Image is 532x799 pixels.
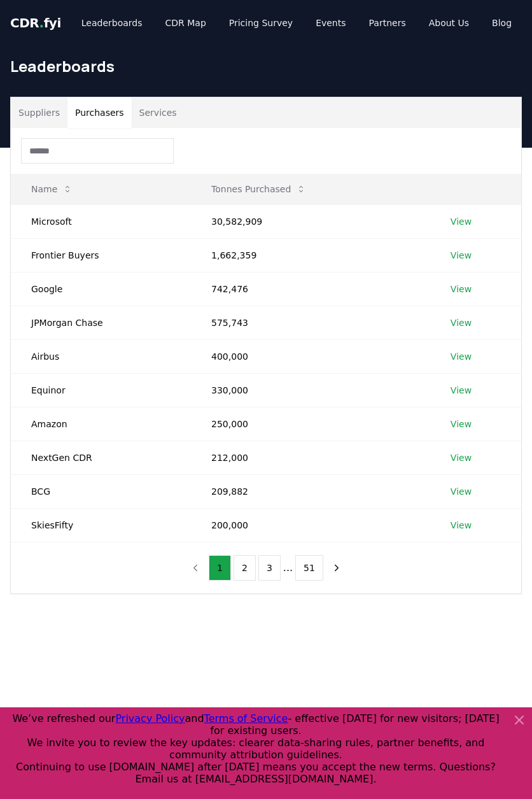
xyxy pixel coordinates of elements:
a: View [451,249,472,262]
td: Google [11,272,191,306]
a: CDR Map [155,11,216,34]
td: Airbus [11,339,191,373]
span: CDR fyi [10,15,61,31]
a: View [451,283,472,295]
a: Pricing Survey [219,11,303,34]
button: Purchasers [67,97,132,128]
li: ... [283,560,293,576]
a: View [451,350,472,363]
td: JPMorgan Chase [11,306,191,339]
a: View [451,215,472,228]
button: Name [21,176,83,202]
td: Amazon [11,407,191,441]
td: SkiesFifty [11,508,191,542]
td: NextGen CDR [11,441,191,474]
td: 575,743 [191,306,430,339]
a: CDR.fyi [10,14,61,32]
td: 742,476 [191,272,430,306]
td: Frontier Buyers [11,238,191,272]
a: View [451,519,472,532]
button: 1 [209,555,231,581]
td: 200,000 [191,508,430,542]
span: . [39,15,44,31]
button: Tonnes Purchased [201,176,316,202]
button: Suppliers [11,97,67,128]
td: 212,000 [191,441,430,474]
td: Equinor [11,373,191,407]
a: Events [305,11,356,34]
a: Blog [482,11,522,34]
td: 30,582,909 [191,204,430,238]
td: Microsoft [11,204,191,238]
td: 1,662,359 [191,238,430,272]
a: Partners [359,11,416,34]
button: 3 [258,555,281,581]
a: View [451,451,472,464]
a: View [451,418,472,430]
nav: Main [71,11,522,34]
a: View [451,316,472,329]
button: Services [132,97,185,128]
td: 330,000 [191,373,430,407]
button: 51 [295,555,323,581]
td: 209,882 [191,474,430,508]
a: View [451,384,472,397]
a: Leaderboards [71,11,153,34]
td: 250,000 [191,407,430,441]
h1: Leaderboards [10,56,522,76]
button: 2 [234,555,256,581]
a: View [451,485,472,498]
a: About Us [419,11,479,34]
td: BCG [11,474,191,508]
td: 400,000 [191,339,430,373]
button: next page [326,555,347,581]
